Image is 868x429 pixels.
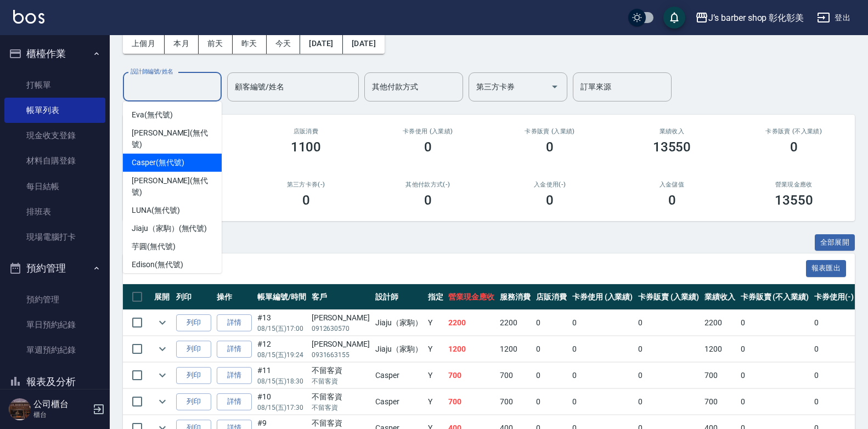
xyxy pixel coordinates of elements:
div: J’s barber shop 彰化彰美 [708,11,804,25]
th: 服務消費 [497,284,533,310]
button: 全部展開 [815,234,855,251]
td: #13 [255,310,309,336]
span: LUNA (無代號) [132,205,180,216]
h3: 0 [424,139,432,155]
button: 列印 [176,341,211,358]
td: 0 [533,336,570,362]
td: 0 [533,310,570,336]
td: Y [425,336,446,362]
button: 報表匯出 [806,260,847,277]
td: 1200 [497,336,533,362]
p: 08/15 (五) 18:30 [257,376,306,386]
a: 排班表 [4,199,105,224]
h2: 入金儲值 [624,181,719,188]
span: [PERSON_NAME] (無代號) [132,175,213,198]
td: 700 [702,389,738,415]
td: 700 [497,389,533,415]
td: #10 [255,389,309,415]
button: save [663,7,685,29]
td: 0 [533,363,570,388]
td: 1200 [702,336,738,362]
td: 0 [738,310,811,336]
p: 不留客資 [312,403,370,413]
button: 列印 [176,314,211,331]
th: 卡券使用(-) [811,284,856,310]
td: Jiaju（家駒） [373,310,425,336]
div: 不留客資 [312,417,370,429]
td: 1200 [446,336,497,362]
th: 指定 [425,284,446,310]
td: Y [425,389,446,415]
button: Open [546,78,563,95]
a: 報表匯出 [806,263,847,273]
button: 上個月 [123,33,165,54]
th: 帳單編號/時間 [255,284,309,310]
h3: 13550 [653,139,691,155]
td: 0 [811,336,856,362]
img: Logo [13,10,44,24]
a: 現金收支登錄 [4,123,105,148]
td: Y [425,363,446,388]
a: 預約管理 [4,287,105,312]
p: 0931663155 [312,350,370,360]
div: 不留客資 [312,365,370,376]
td: Jiaju（家駒） [373,336,425,362]
h3: 0 [790,139,798,155]
h3: 0 [546,193,554,208]
button: 昨天 [233,33,267,54]
span: [PERSON_NAME] (無代號) [132,127,213,150]
td: 2200 [497,310,533,336]
th: 客戶 [309,284,373,310]
th: 業績收入 [702,284,738,310]
td: 0 [635,310,702,336]
p: 08/15 (五) 17:00 [257,324,306,334]
h3: 0 [302,193,310,208]
td: 0 [738,389,811,415]
td: 0 [570,336,636,362]
p: 08/15 (五) 17:30 [257,403,306,413]
label: 設計師編號/姓名 [131,67,173,76]
a: 單日預約紀錄 [4,312,105,337]
button: 今天 [267,33,301,54]
td: 0 [738,336,811,362]
button: expand row [154,341,171,357]
a: 詳情 [217,393,252,410]
a: 詳情 [217,341,252,358]
h2: 卡券使用 (入業績) [380,128,476,135]
h5: 公司櫃台 [33,399,89,410]
button: 預約管理 [4,254,105,283]
td: 0 [635,389,702,415]
td: 0 [570,310,636,336]
span: 訂單列表 [136,263,806,274]
p: 08/15 (五) 19:24 [257,350,306,360]
h2: 入金使用(-) [502,181,598,188]
span: Edison (無代號) [132,259,183,270]
h2: 業績收入 [624,128,719,135]
h2: 營業現金應收 [746,181,842,188]
div: [PERSON_NAME] [312,338,370,350]
td: 2200 [702,310,738,336]
h3: 1100 [291,139,322,155]
h2: 其他付款方式(-) [380,181,476,188]
button: 本月 [165,33,199,54]
button: 列印 [176,393,211,410]
span: 芋圓 (無代號) [132,241,176,252]
th: 卡券販賣 (不入業績) [738,284,811,310]
td: Casper [373,363,425,388]
h3: 0 [546,139,554,155]
td: 700 [702,363,738,388]
div: 不留客資 [312,391,370,403]
p: 0912630570 [312,324,370,334]
h3: 0 [668,193,676,208]
th: 營業現金應收 [446,284,497,310]
td: 0 [570,363,636,388]
h2: 卡券販賣 (入業績) [502,128,598,135]
td: 0 [738,363,811,388]
th: 設計師 [373,284,425,310]
a: 帳單列表 [4,98,105,123]
a: 詳情 [217,314,252,331]
button: expand row [154,367,171,383]
td: 700 [446,389,497,415]
th: 操作 [214,284,255,310]
button: J’s barber shop 彰化彰美 [691,7,808,29]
